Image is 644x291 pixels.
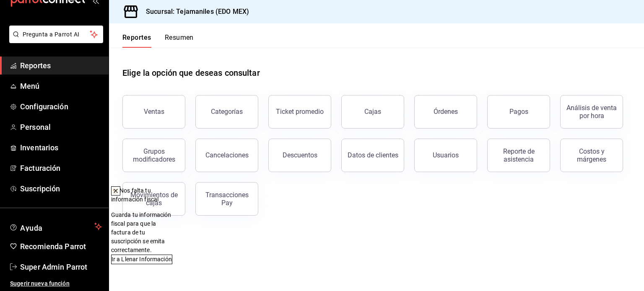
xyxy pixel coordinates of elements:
[434,108,458,116] div: Órdenes
[211,108,243,116] div: Categorías
[165,33,194,48] button: Resumen
[487,139,550,172] button: Reporte de asistencia
[144,108,164,116] div: Ventas
[195,139,258,172] button: Cancelaciones
[20,142,102,153] span: Inventarios
[20,241,102,252] span: Recomienda Parrot
[122,182,185,216] button: Movimientos de cajas
[10,279,102,288] span: Sugerir nueva función
[6,36,103,45] a: Pregunta a Parrot AI
[20,101,102,112] span: Configuración
[20,183,102,194] span: Suscripción
[566,147,618,163] div: Costos y márgenes
[23,30,90,39] span: Pregunta a Parrot AI
[112,255,172,264] span: Ir a Llenar Información
[364,107,382,117] div: Cajas
[20,261,102,273] span: Super Admin Parrot
[122,33,194,48] div: navigation tabs
[566,104,618,120] div: Análisis de venta por hora
[20,80,102,92] span: Menú
[560,95,623,129] button: Análisis de venta por hora
[20,162,102,174] span: Facturación
[128,147,180,163] div: Grupos modificadores
[9,26,103,43] button: Pregunta a Parrot AI
[268,139,331,172] button: Descuentos
[111,211,172,255] p: Guarda tu información fiscal para que la factura de tu suscripción se emita correctamente.
[509,108,528,116] div: Pagos
[205,151,249,159] div: Cancelaciones
[122,67,260,79] h1: Elige la opción que deseas consultar
[283,151,317,159] div: Descuentos
[493,147,545,163] div: Reporte de asistencia
[414,139,477,172] button: Usuarios
[341,139,404,172] button: Datos de clientes
[433,151,459,159] div: Usuarios
[111,186,172,204] div: 🫥 Nos falta tu información fiscal
[560,139,623,172] button: Costos y márgenes
[122,95,185,129] button: Ventas
[20,221,91,232] span: Ayuda
[195,95,258,129] button: Categorías
[20,60,102,71] span: Reportes
[139,7,249,17] h3: Sucursal: Tejamaniles (EDO MEX)
[201,191,253,207] div: Transacciones Pay
[20,121,102,133] span: Personal
[111,255,172,264] button: Ir a Llenar Información
[341,95,404,129] a: Cajas
[487,95,550,129] button: Pagos
[414,95,477,129] button: Órdenes
[195,182,258,216] button: Transacciones Pay
[276,108,324,116] div: Ticket promedio
[122,139,185,172] button: Grupos modificadores
[122,33,151,48] button: Reportes
[268,95,331,129] button: Ticket promedio
[348,151,398,159] div: Datos de clientes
